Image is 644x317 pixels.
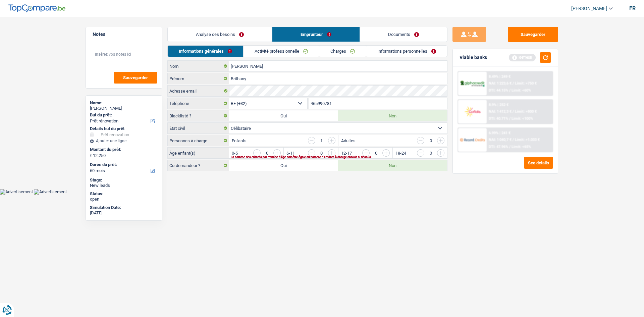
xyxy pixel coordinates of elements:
div: Stage: [90,177,158,183]
span: Limit: >1.033 € [515,138,540,142]
label: Non [338,110,447,121]
input: 401020304 [309,98,447,109]
label: Enfants [232,139,247,143]
div: New leads [90,183,158,188]
label: Oui [229,160,338,171]
label: Adresse email [168,86,229,96]
img: Cofidis [460,105,485,118]
label: Oui [229,110,338,121]
label: Adultes [341,139,356,143]
div: 8.49% | 249 € [489,74,511,79]
label: Non [338,160,447,171]
label: Téléphone [168,98,229,109]
div: La somme des enfants par tranche d'âge doit être égale au nombre d'enfants à charge choisis ci-de... [231,156,425,158]
div: [DATE] [90,210,158,216]
label: But du prêt: [90,112,157,118]
span: / [513,138,514,142]
span: € [90,153,92,158]
div: 0 [428,139,434,143]
div: Refresh [509,54,536,61]
label: Âge enfant(s) [168,148,229,158]
div: Ajouter une ligne [90,139,158,143]
label: État civil [168,123,229,134]
img: Record Credits [460,134,485,146]
span: Limit: <100% [512,116,533,121]
div: open [90,197,158,202]
label: Nom [168,61,229,71]
span: DTI: 40.71% [489,116,508,121]
div: Détails but du prêt [90,126,158,131]
div: fr [629,5,636,11]
a: Emprunteur [272,27,360,42]
a: Activité professionnelle [244,46,319,57]
div: 8.9% | 252 € [489,103,508,107]
div: 1 [319,139,325,143]
a: Charges [319,46,366,57]
button: Sauvegarder [508,27,558,42]
span: DTI: 44.15% [489,88,508,93]
span: [PERSON_NAME] [571,6,607,11]
button: Sauvegarder [114,72,157,84]
h5: Notes [93,32,155,37]
img: AlphaCredit [460,80,485,88]
label: Personnes à charge [168,135,229,146]
span: Limit: <60% [512,88,531,93]
a: Documents [360,27,447,42]
label: Prénom [168,73,229,84]
span: / [513,109,514,114]
div: 0 [264,151,270,155]
span: / [509,88,511,93]
span: / [513,81,514,86]
span: Sauvegarder [123,75,148,80]
span: Limit: >750 € [515,81,537,86]
div: Status: [90,191,158,197]
div: 6.99% | 241 € [489,131,511,135]
div: Viable banks [460,55,487,60]
a: Analyse des besoins [168,27,272,42]
label: 0-5 [232,151,238,155]
label: Co-demandeur ? [168,160,229,171]
span: Limit: <65% [512,145,531,149]
span: / [509,145,511,149]
span: NAI: 1 223,6 € [489,81,512,86]
span: / [509,116,511,121]
div: [PERSON_NAME] [90,106,158,111]
div: Name: [90,100,158,106]
span: NAI: 1 040,7 € [489,138,512,142]
a: [PERSON_NAME] [566,3,613,14]
a: Informations personnelles [366,46,447,57]
label: Durée du prêt: [90,162,157,167]
img: Advertisement [34,189,67,195]
img: TopCompare Logo [8,4,65,12]
button: See details [524,157,553,169]
label: Montant du prêt: [90,147,157,152]
span: NAI: 1 412,3 € [489,109,512,114]
span: DTI: 47.96% [489,145,508,149]
span: Limit: >800 € [515,109,537,114]
div: Simulation Date: [90,205,158,210]
a: Informations générales [168,46,243,57]
label: Blacklisté ? [168,110,229,121]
